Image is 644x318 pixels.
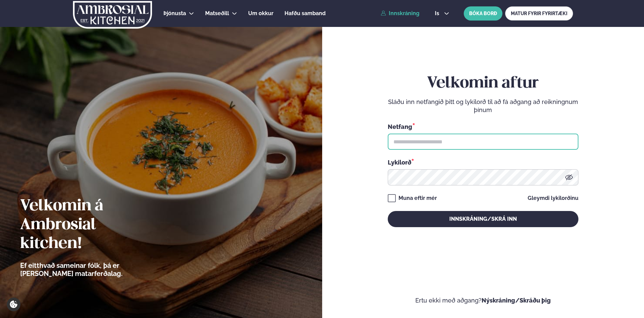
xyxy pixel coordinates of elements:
[388,74,578,93] h2: Velkomin aftur
[72,1,153,29] img: logo
[248,10,273,16] span: Um okkur
[464,6,502,21] button: BÓKA BORÐ
[429,11,455,16] button: is
[381,10,419,16] a: Innskráning
[388,122,578,131] div: Netfang
[528,196,578,201] a: Gleymdi lykilorðinu
[205,9,229,17] a: Matseðill
[435,11,441,16] span: is
[7,297,21,311] a: Cookie settings
[205,10,229,16] span: Matseðill
[163,9,186,17] a: Þjónusta
[248,9,273,17] a: Um okkur
[285,10,326,16] span: Hafðu samband
[163,10,186,16] span: Þjónusta
[20,261,160,278] p: Ef eitthvað sameinar fólk, þá er [PERSON_NAME] matarferðalag.
[388,158,578,167] div: Lykilorð
[388,211,578,227] button: Innskráning/Skrá inn
[505,6,573,21] a: MATUR FYRIR FYRIRTÆKI
[285,9,326,17] a: Hafðu samband
[20,197,160,253] h2: Velkomin á Ambrosial kitchen!
[482,297,551,304] a: Nýskráning/Skráðu þig
[342,296,624,305] p: Ertu ekki með aðgang?
[388,98,578,114] p: Sláðu inn netfangið þitt og lykilorð til að fá aðgang að reikningnum þínum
